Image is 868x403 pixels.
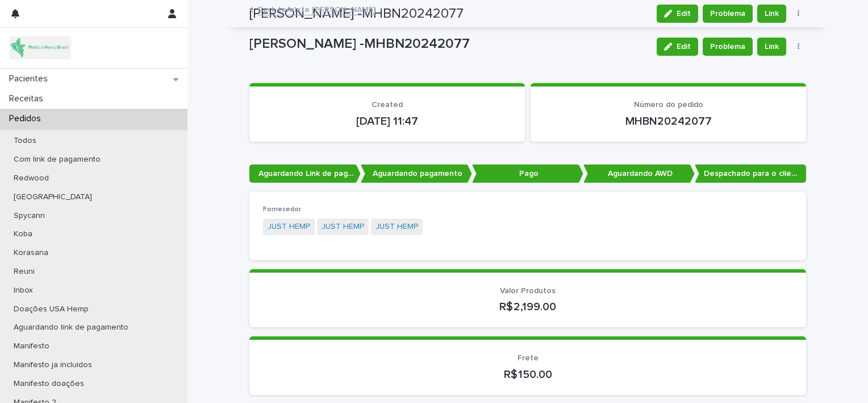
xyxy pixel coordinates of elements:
img: 4SJayOo8RSQX0lnsmxob [9,36,71,59]
p: Koba [5,229,41,239]
p: Redwood [5,174,58,183]
p: Manifesto ja incluidos [5,360,101,370]
p: Manifesto doações [5,379,93,389]
p: Pago [472,165,583,183]
p: [DATE] 11:47 [263,114,511,128]
p: Com link de pagamento [5,155,110,165]
p: Aguardando link de pagamento [5,323,137,332]
button: Problema [703,38,753,56]
span: Edit [677,43,691,51]
p: R$ 2,199.00 [263,300,792,314]
p: Spycann [5,211,54,221]
span: Problema [710,41,745,52]
p: Aguardando Link de pagamento [249,165,361,183]
p: Inbox [5,286,42,295]
span: Fornecedor [263,206,301,213]
a: JUST HEMP [375,221,418,233]
p: Despachado para o cliente [695,165,806,183]
a: Back toArlete [PERSON_NAME] [258,2,375,15]
p: [GEOGRAPHIC_DATA] [5,192,101,202]
p: Reuni [5,267,44,277]
p: R$ 150.00 [263,368,792,381]
p: Todos [5,136,45,146]
p: Doações USA Hemp [5,305,98,314]
span: Valor Produtos [500,287,556,295]
p: Aguardando AWD [583,165,695,183]
a: JUST HEMP [322,221,364,233]
p: Pedidos [5,113,50,124]
p: [PERSON_NAME] -MHBN20242077 [249,36,648,52]
span: Frete [518,354,539,362]
p: Manifesto [5,342,59,351]
span: Created [372,101,403,109]
a: JUST HEMP [268,221,310,233]
span: Número do pedido [634,101,703,109]
p: Korasana [5,248,57,258]
p: Aguardando pagamento [361,165,472,183]
span: Link [765,41,779,52]
p: Receitas [5,93,52,104]
p: Pacientes [5,73,57,84]
button: Edit [657,38,698,56]
p: MHBN20242077 [544,114,792,128]
button: Link [757,38,786,56]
